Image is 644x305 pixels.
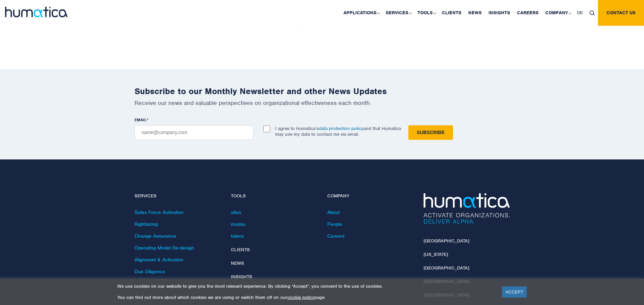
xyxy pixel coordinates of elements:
input: Subscribe [408,125,453,140]
span: DE [577,10,583,16]
h4: Tools [231,193,317,199]
p: You can find out more about which cookies we are using or switch them off on our page. [117,295,494,300]
a: [GEOGRAPHIC_DATA] [424,265,469,271]
a: About [327,209,340,215]
a: Sales Force Activation [135,209,184,215]
input: I agree to Humatica’sdata protection policyand that Humatica may use my data to contact me via em... [263,126,270,132]
h2: Subscribe to our Monthly Newsletter and other News Updates [135,86,510,96]
a: People [327,221,342,227]
h4: Company [327,193,413,199]
p: We use cookies on our website to give you the most relevant experience. By clicking “Accept”, you... [117,283,494,289]
a: [GEOGRAPHIC_DATA] [424,238,469,244]
a: News [231,260,244,266]
img: search_icon [590,10,595,16]
img: Humatica [424,193,510,224]
a: Due Diligence [135,268,165,275]
a: Operating Model Re-design [135,245,194,251]
a: Insights [231,274,252,280]
a: Alignment & Activation [135,257,183,263]
span: EMAIL [135,117,147,123]
a: Clients [231,247,250,253]
input: name@company.com [135,125,253,140]
a: Careers [327,233,344,239]
a: modas [231,221,245,227]
a: [US_STATE] [424,252,448,257]
a: Rightsizing [135,221,158,227]
a: Change Assurance [135,233,176,239]
a: cookie policy [287,295,314,300]
p: I agree to Humatica’s and that Humatica may use my data to contact me via email. [275,126,401,137]
h4: Services [135,193,221,199]
a: data protection policy [319,126,363,131]
a: altus [231,209,241,215]
p: Receive our news and valuable perspectives on organizational effectiveness each month. [135,99,510,107]
a: ACCEPT [502,286,527,298]
a: taleva [231,233,244,239]
img: logo [5,7,68,17]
